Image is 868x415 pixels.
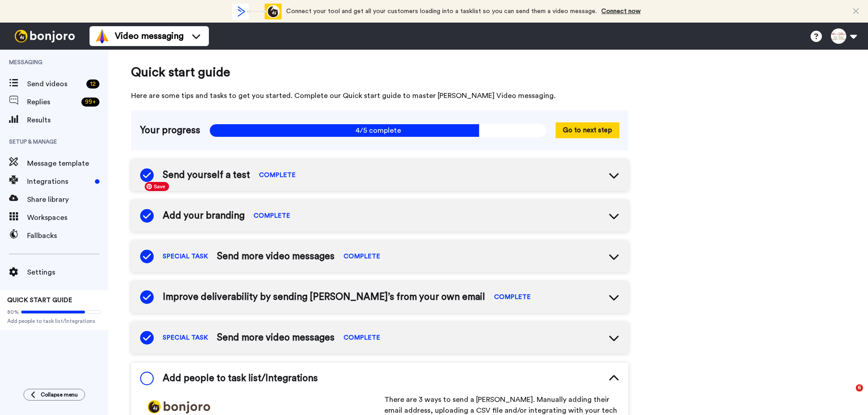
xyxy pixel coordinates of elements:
span: QUICK START GUIDE [7,297,72,303]
img: vm-color.svg [95,29,109,43]
button: Go to next step [556,122,619,138]
button: Collapse menu [24,389,85,401]
span: Message template [27,158,108,169]
span: Add people to task list/Integrations [7,317,101,325]
span: Workspaces [27,212,108,223]
iframe: Intercom live chat [837,384,859,406]
span: Quick start guide [131,63,628,81]
span: Add your branding [163,209,245,223]
span: COMPLETE [344,333,380,342]
span: COMPLETE [344,252,380,261]
span: COMPLETE [259,171,296,180]
span: Share library [27,194,108,205]
span: Video messaging [115,30,184,42]
span: Results [27,115,108,126]
span: Send videos [27,79,83,89]
span: Connect your tool and get all your customers loading into a tasklist so you can send them a video... [286,8,597,14]
span: Send yourself a test [163,168,250,182]
span: SPECIAL TASK [163,333,208,342]
span: 6 [856,384,863,392]
span: Add people to task list/Integrations [163,372,318,385]
div: 99 + [81,98,99,107]
a: Connect now [601,8,641,14]
span: COMPLETE [494,293,531,302]
span: 4/5 complete [209,124,547,137]
span: Integrations [27,176,91,187]
span: SPECIAL TASK [163,252,208,261]
div: 12 [86,79,99,89]
span: Improve deliverability by sending [PERSON_NAME]’s from your own email [163,290,485,304]
span: Save [145,182,169,191]
span: Settings [27,267,108,278]
span: Send more video messages [217,331,335,345]
img: bj-logo-header-white.svg [11,30,79,42]
span: Fallbacks [27,230,108,241]
span: Here are some tips and tasks to get you started. Complete our Quick start guide to master [PERSON... [131,90,628,101]
span: Your progress [140,124,200,137]
span: Replies [27,97,78,107]
span: 80% [7,308,19,316]
span: COMPLETE [254,211,290,220]
div: animation [232,4,282,19]
span: Collapse menu [41,391,78,398]
span: Send more video messages [217,250,335,263]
